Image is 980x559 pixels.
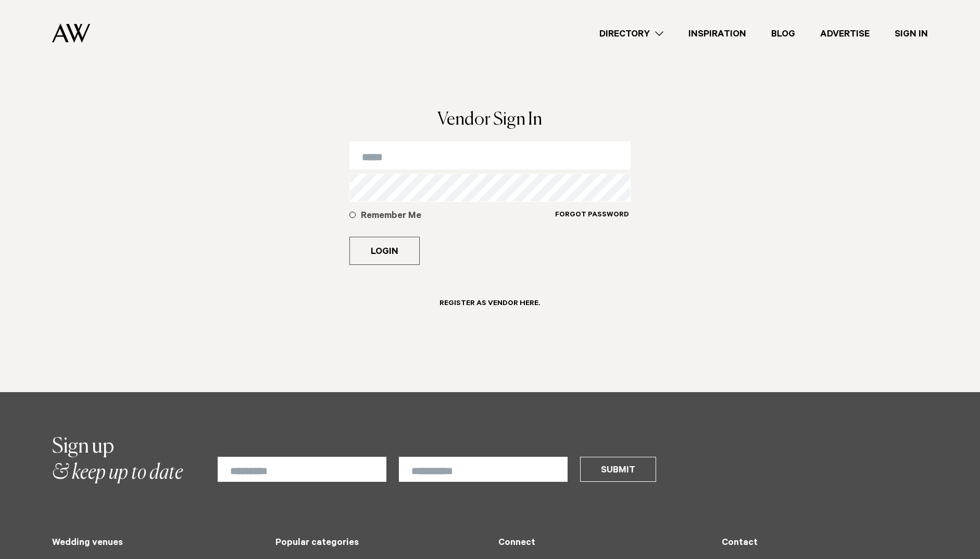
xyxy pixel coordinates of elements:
a: Inspiration [676,27,759,41]
span: Sign up [52,436,114,457]
a: Advertise [808,27,882,41]
a: Forgot Password [555,210,630,233]
a: Register as Vendor here. [427,290,552,324]
a: Blog [759,27,808,41]
a: Sign In [882,27,940,41]
h1: Vendor Sign In [349,111,630,129]
a: Directory [587,27,676,41]
button: Submit [580,457,656,482]
h5: Contact [722,538,928,549]
h6: Forgot Password [555,211,629,221]
h5: Popular categories [275,538,482,549]
h6: Register as Vendor here. [439,299,540,309]
img: Auckland Weddings Logo [52,23,90,43]
h2: & keep up to date [52,434,183,486]
h5: Remember Me [361,210,554,223]
button: Login [349,237,420,265]
h5: Wedding venues [52,538,259,549]
h5: Connect [498,538,705,549]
